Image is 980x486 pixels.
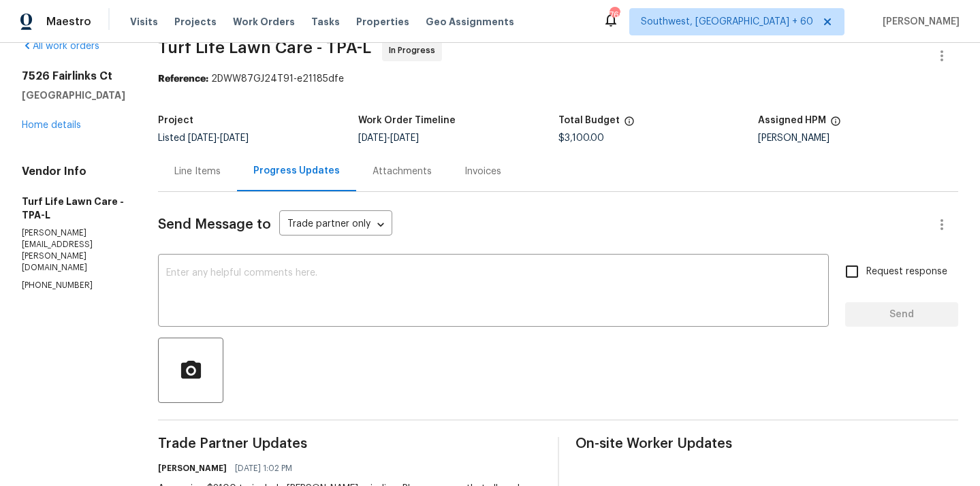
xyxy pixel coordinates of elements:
[233,15,295,29] span: Work Orders
[46,15,91,29] span: Maestro
[575,437,959,451] span: On-site Worker Updates
[866,265,947,279] span: Request response
[22,280,125,291] p: [PHONE_NUMBER]
[373,165,432,178] div: Attachments
[188,133,217,143] span: [DATE]
[158,116,193,125] h5: Project
[610,8,619,22] div: 766
[158,74,208,84] b: Reference:
[358,116,456,125] h5: Work Order Timeline
[158,437,541,451] span: Trade Partner Updates
[390,133,419,143] span: [DATE]
[174,165,221,178] div: Line Items
[188,133,249,143] span: -
[358,133,387,143] span: [DATE]
[358,133,419,143] span: -
[558,116,620,125] h5: Total Budget
[22,120,81,130] a: Home details
[22,42,99,51] a: All work orders
[279,214,392,236] div: Trade partner only
[130,15,158,29] span: Visits
[758,133,958,143] div: [PERSON_NAME]
[464,165,501,178] div: Invoices
[22,227,125,274] p: [PERSON_NAME][EMAIL_ADDRESS][PERSON_NAME][DOMAIN_NAME]
[558,133,604,143] span: $3,100.00
[158,218,271,231] span: Send Message to
[174,15,217,29] span: Projects
[220,133,249,143] span: [DATE]
[641,15,813,29] span: Southwest, [GEOGRAPHIC_DATA] + 60
[877,15,960,29] span: [PERSON_NAME]
[426,15,514,29] span: Geo Assignments
[830,116,841,133] span: The hpm assigned to this work order.
[158,72,958,86] div: 2DWW87GJ24T91-e21185dfe
[22,195,125,222] h5: Turf Life Lawn Care - TPA-L
[356,15,409,29] span: Properties
[22,88,125,102] h5: [GEOGRAPHIC_DATA]
[22,165,125,178] h4: Vendor Info
[389,44,441,57] span: In Progress
[311,17,340,27] span: Tasks
[158,461,227,475] h6: [PERSON_NAME]
[158,133,249,143] span: Listed
[253,164,340,178] div: Progress Updates
[624,116,635,133] span: The total cost of line items that have been proposed by Opendoor. This sum includes line items th...
[235,461,292,475] span: [DATE] 1:02 PM
[22,69,125,83] h2: 7526 Fairlinks Ct
[158,39,371,56] span: Turf Life Lawn Care - TPA-L
[758,116,826,125] h5: Assigned HPM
